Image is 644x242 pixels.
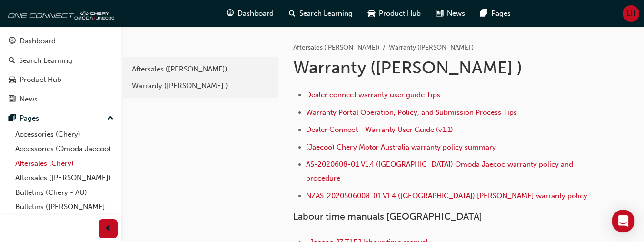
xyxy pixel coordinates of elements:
[4,32,118,50] a: Dashboard
[299,8,353,19] span: Search Learning
[491,8,511,19] span: Pages
[11,156,118,171] a: Aftersales (Chery)
[20,113,39,124] div: Pages
[360,4,428,23] a: car-iconProduct Hub
[306,125,453,134] a: Dealer Connect - Warranty User Guide (v1.1)
[368,8,375,20] span: car-icon
[11,171,118,185] a: Aftersales ([PERSON_NAME])
[11,185,118,200] a: Bulletins (Chery - AU)
[9,114,16,123] span: pages-icon
[127,78,274,94] a: Warranty ([PERSON_NAME] )
[20,94,38,105] div: News
[306,108,516,117] a: Warranty Portal Operation, Policy, and Submission Process Tips
[306,192,587,200] a: NZAS-2020506008-01 V1.4 ([GEOGRAPHIC_DATA]) [PERSON_NAME] warranty policy
[9,57,15,65] span: search-icon
[219,4,281,23] a: guage-iconDashboard
[4,110,118,127] button: Pages
[11,141,118,156] a: Accessories (Omoda Jaecoo)
[11,127,118,142] a: Accessories (Chery)
[20,36,56,47] div: Dashboard
[293,57,572,78] h1: Warranty ([PERSON_NAME] )
[4,52,118,70] a: Search Learning
[388,42,473,53] li: Warranty ([PERSON_NAME] )
[4,91,118,108] a: News
[238,8,274,19] span: Dashboard
[281,4,360,23] a: search-iconSearch Learning
[436,8,443,20] span: news-icon
[626,8,635,19] span: LH
[132,64,269,75] div: Aftersales ([PERSON_NAME])
[132,81,269,91] div: Warranty ([PERSON_NAME] )
[127,61,274,78] a: Aftersales ([PERSON_NAME])
[306,91,440,99] a: Dealer connect warranty user guide Tips
[4,71,118,89] a: Product Hub
[289,8,296,20] span: search-icon
[20,74,61,85] div: Product Hub
[5,4,114,23] img: oneconnect
[379,8,421,19] span: Product Hub
[623,5,639,22] button: LH
[4,30,118,110] button: DashboardSearch LearningProduct HubNews
[105,223,112,235] span: prev-icon
[473,4,518,23] a: pages-iconPages
[107,112,114,125] span: up-icon
[19,55,72,66] div: Search Learning
[612,210,634,232] div: Open Intercom Messenger
[306,143,495,151] a: (Jaecoo) Chery Motor Australia warranty policy summary
[9,95,16,104] span: news-icon
[227,8,234,20] span: guage-icon
[9,37,16,46] span: guage-icon
[11,200,118,225] a: Bulletins ([PERSON_NAME] - AU)
[447,8,465,19] span: News
[428,4,473,23] a: news-iconNews
[293,43,379,51] a: Aftersales ([PERSON_NAME])
[480,8,487,20] span: pages-icon
[293,211,482,222] span: Labour time manuals [GEOGRAPHIC_DATA]
[306,160,575,182] a: AS-2020608-01 V1.4 ([GEOGRAPHIC_DATA]) Omoda Jaecoo warranty policy and procedure
[9,76,16,84] span: car-icon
